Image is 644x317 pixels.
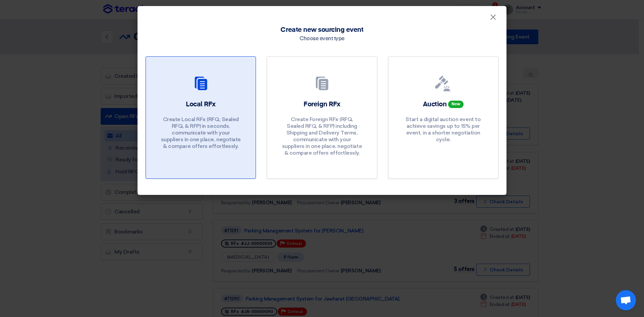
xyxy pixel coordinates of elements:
[490,12,496,25] span: ×
[186,100,216,109] h2: Local RFx
[267,56,377,179] a: Foreign RFx Create Foreign RFx (RFQ, Sealed RFQ, & RFP) including Shipping and Delivery Terms, co...
[448,101,464,108] span: New
[300,35,344,43] div: Choose event type
[388,56,498,179] a: Auction New Start a digital auction event to achieve savings up to 15% per event, in a shorter ne...
[423,101,447,108] span: Auction
[616,290,636,310] div: Open chat
[161,116,241,150] p: Create Local RFx (RFQ, Sealed RFQ, & RFP) in seconds, communicate with your suppliers in one plac...
[280,25,363,35] span: Create new sourcing event
[146,56,256,179] a: Local RFx Create Local RFx (RFQ, Sealed RFQ, & RFP) in seconds, communicate with your suppliers i...
[484,11,502,24] button: Close
[403,116,483,143] p: Start a digital auction event to achieve savings up to 15% per event, in a shorter negotiation cy...
[282,116,362,156] p: Create Foreign RFx (RFQ, Sealed RFQ, & RFP) including Shipping and Delivery Terms, communicate wi...
[304,100,340,109] h2: Foreign RFx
